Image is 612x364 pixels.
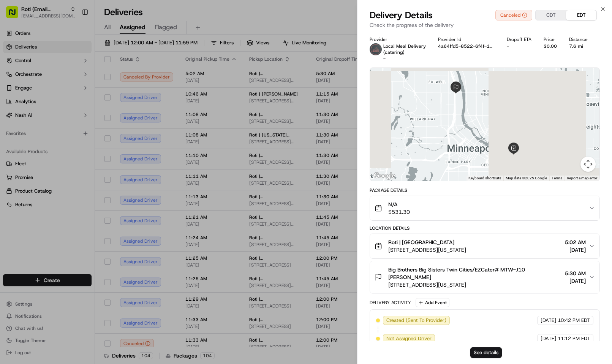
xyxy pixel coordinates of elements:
[569,43,588,49] div: 7.6 mi
[507,36,531,42] div: Dropoff ETA
[5,107,61,121] a: 📗Knowledge Base
[8,31,138,43] p: Welcome 👋
[372,171,397,181] img: Google
[388,238,454,246] span: Roti | [GEOGRAPHIC_DATA]
[64,111,70,117] div: 💻
[507,43,531,49] div: -
[15,110,58,118] span: Knowledge Base
[566,10,596,20] button: EDT
[8,73,21,86] img: 1736555255976-a54dd68f-1ca7-489b-9aae-adbdc363a1c4
[72,110,122,118] span: API Documentation
[536,10,566,20] button: CDT
[370,234,599,258] button: Roti | [GEOGRAPHIC_DATA][STREET_ADDRESS][US_STATE]5:02 AM[DATE]
[558,335,590,342] span: 11:12 PM EDT
[544,36,557,42] div: Price
[438,43,495,49] button: 4a64ffd5-8522-6f4f-1606-dbcb80745ae1
[580,157,596,172] button: Map camera controls
[558,317,590,324] span: 10:42 PM EDT
[552,176,562,180] a: Terms (opens in new tab)
[8,111,14,117] div: 📗
[383,55,386,61] span: -
[470,347,502,358] button: See details
[388,201,410,208] span: N/A
[388,266,562,281] span: Big Brothers Big Sisters Twin Cities/EZCater# MTW-J10 [PERSON_NAME]
[388,208,410,216] span: $531.30
[370,9,433,21] span: Delivery Details
[438,36,495,42] div: Provider Id
[370,43,382,55] img: lmd_logo.png
[495,10,532,20] button: Canceled
[386,317,446,324] span: Created (Sent To Provider)
[416,298,449,307] button: Add Event
[54,129,92,135] a: Powered byPylon
[565,270,586,277] span: 5:30 AM
[569,36,588,42] div: Distance
[544,43,557,49] div: $0.00
[370,21,600,29] p: Check the progress of the delivery
[388,281,562,289] span: [STREET_ADDRESS][US_STATE]
[370,225,600,231] div: Location Details
[370,187,600,193] div: Package Details
[370,196,599,220] button: N/A$531.30
[8,8,23,23] img: Nash
[26,80,96,86] div: We're available if you need us!
[370,261,599,293] button: Big Brothers Big Sisters Twin Cities/EZCater# MTW-J10 [PERSON_NAME][STREET_ADDRESS][US_STATE]5:30...
[370,300,411,306] div: Delivery Activity
[565,277,586,285] span: [DATE]
[61,107,125,121] a: 💻API Documentation
[386,335,432,342] span: Not Assigned Driver
[541,335,556,342] span: [DATE]
[20,49,137,57] input: Got a question? Start typing here...
[506,176,547,180] span: Map data ©2025 Google
[565,238,586,246] span: 5:02 AM
[129,75,138,84] button: Start new chat
[372,171,397,181] a: Open this area in Google Maps (opens a new window)
[565,246,586,254] span: [DATE]
[388,246,466,254] span: [STREET_ADDRESS][US_STATE]
[383,43,426,55] p: Local Meal Delivery (catering)
[76,129,92,135] span: Pylon
[26,73,125,80] div: Start new chat
[541,317,556,324] span: [DATE]
[567,176,597,180] a: Report a map error
[370,36,426,42] div: Provider
[468,176,501,181] button: Keyboard shortcuts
